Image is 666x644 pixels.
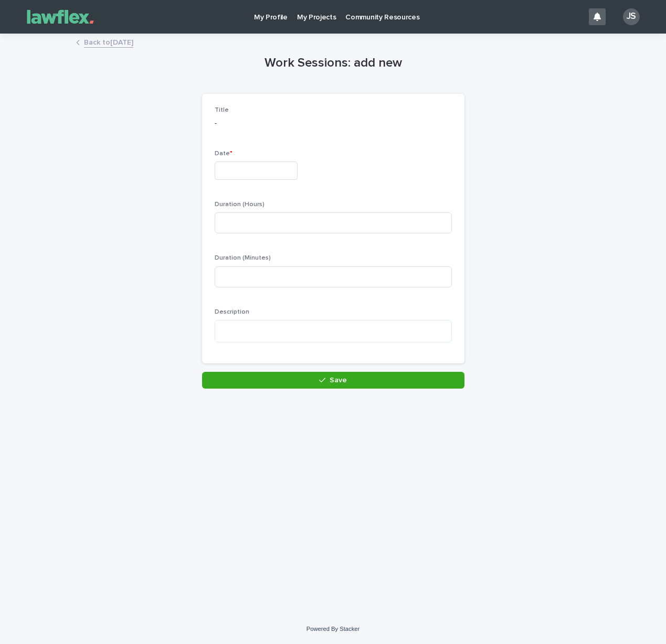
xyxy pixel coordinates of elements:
[215,201,265,208] span: Duration (Hours)
[84,36,133,48] a: Back to[DATE]
[215,255,271,261] span: Duration (Minutes)
[215,118,452,129] p: -
[202,372,464,389] button: Save
[21,6,100,27] img: Gnvw4qrBSHOAfo8VMhG6
[215,107,229,113] span: Title
[306,626,360,632] a: Powered By Stacker
[623,8,640,25] div: JS
[202,56,464,71] h1: Work Sessions: add new
[215,151,232,157] span: Date
[330,377,347,384] span: Save
[215,309,249,315] span: Description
